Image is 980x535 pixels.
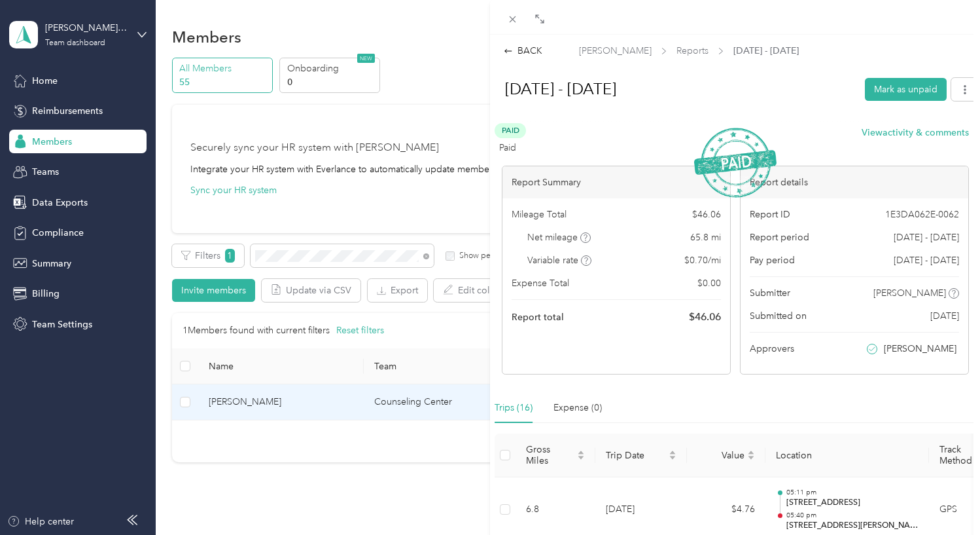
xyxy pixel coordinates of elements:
[669,449,676,456] span: caret-up
[512,208,567,221] span: Mileage Total
[694,128,777,198] img: PaidStamp
[579,44,652,58] span: [PERSON_NAME]
[894,231,959,244] span: [DATE] - [DATE]
[750,309,807,323] span: Submitted on
[687,434,765,477] th: Value
[499,141,516,155] span: Paid
[786,497,919,509] p: [STREET_ADDRESS]
[747,449,755,456] span: caret-up
[502,166,730,198] div: Report Summary
[689,309,721,325] span: $ 46.06
[885,208,959,221] span: 1E3DA062E-0062
[907,462,980,535] iframe: Everlance-gr Chat Button Frame
[577,454,585,462] span: caret-down
[516,434,595,477] th: Gross Miles
[873,286,946,300] span: [PERSON_NAME]
[741,166,968,198] div: Report details
[750,231,809,244] span: Report period
[747,454,755,462] span: caret-down
[786,488,919,497] p: 05:11 pm
[553,401,602,415] div: Expense (0)
[684,253,721,267] span: $ 0.70 / mi
[894,253,959,267] span: [DATE] - [DATE]
[750,286,790,300] span: Submitter
[527,231,591,244] span: Net mileage
[750,253,795,267] span: Pay period
[930,309,959,323] span: [DATE]
[692,208,721,221] span: $ 46.06
[697,276,721,290] span: $ 0.00
[495,123,526,138] span: Paid
[504,44,542,58] div: BACK
[733,44,799,58] span: [DATE] - [DATE]
[786,520,919,532] p: [STREET_ADDRESS][PERSON_NAME]
[491,73,856,105] h1: Sep 1 - 15, 2025
[512,310,564,324] span: Report total
[526,444,574,466] span: Gross Miles
[669,454,676,462] span: caret-down
[750,342,794,356] span: Approvers
[697,450,744,461] span: Value
[690,231,721,244] span: 65.8 mi
[676,44,709,58] span: Reports
[495,401,533,415] div: Trips (16)
[884,342,956,356] span: [PERSON_NAME]
[750,208,790,221] span: Report ID
[865,78,947,101] button: Mark as unpaid
[512,276,569,290] span: Expense Total
[786,511,919,520] p: 05:40 pm
[606,450,666,461] span: Trip Date
[577,449,585,456] span: caret-up
[862,126,969,139] button: Viewactivity & comments
[527,253,591,267] span: Variable rate
[765,434,929,477] th: Location
[595,434,687,477] th: Trip Date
